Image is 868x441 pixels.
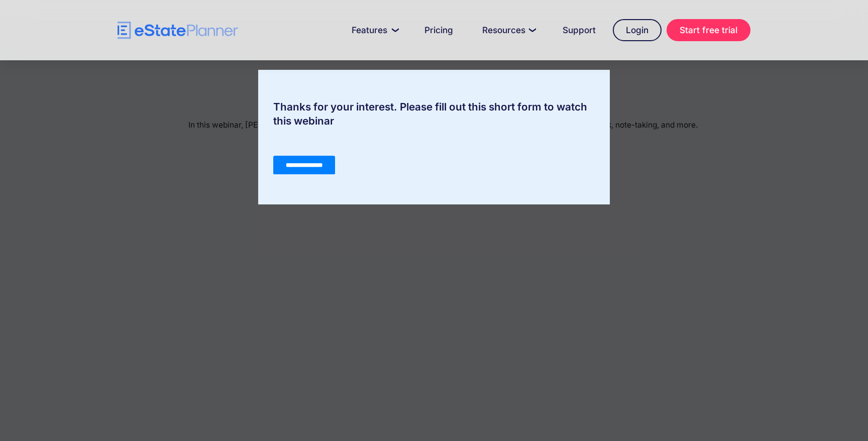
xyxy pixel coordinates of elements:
[340,20,407,40] a: Features
[258,100,610,128] div: Thanks for your interest. Please fill out this short form to watch this webinar
[470,20,546,40] a: Resources
[551,20,608,40] a: Support
[118,22,238,39] a: home
[273,138,595,174] iframe: Form 0
[613,19,662,41] a: Login
[667,19,750,41] a: Start free trial
[412,20,465,40] a: Pricing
